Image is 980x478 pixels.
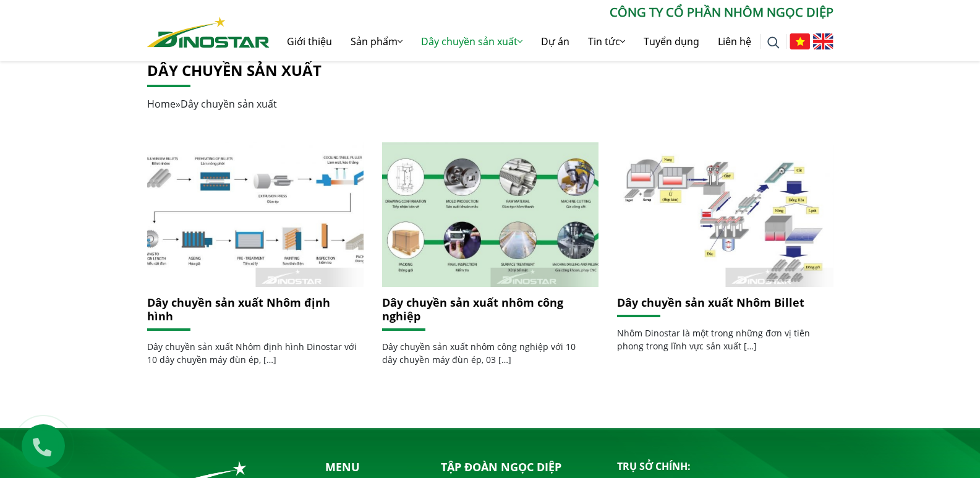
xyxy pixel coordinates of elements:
[634,22,709,61] a: Tuyển dụng
[709,22,761,61] a: Liên hệ
[147,60,322,80] a: Dây chuyền sản xuất
[617,295,804,310] a: Dây chuyền sản xuất Nhôm Billet
[181,97,277,111] span: Dây chuyền sản xuất
[341,22,412,61] a: Sản phẩm
[813,33,833,49] img: English
[147,17,270,48] img: Nhôm Dinostar
[382,295,563,323] a: Dây chuyền sản xuất nhôm công nghiệp
[617,142,833,288] a: Dây chuyền sản xuất Nhôm Billet
[767,36,780,49] img: search
[579,22,634,61] a: Tin tức
[790,33,810,49] img: Tiếng Việt
[441,459,599,476] p: Tập đoàn Ngọc Diệp
[147,96,827,111] div: »
[278,22,341,61] a: Giới thiệu
[412,22,532,61] a: Dây chuyền sản xuất
[382,340,592,366] p: Dây chuyền sản xuất nhôm công nghiệp với 10 dây chuyền máy đùn ép, 03 […]
[147,142,364,288] a: Dây chuyền sản xuất Nhôm định hình
[532,22,579,61] a: Dự án
[325,459,420,476] p: Menu
[147,142,363,288] img: Dây chuyền sản xuất Nhôm định hình
[270,3,833,22] p: CÔNG TY CỔ PHẦN NHÔM NGỌC DIỆP
[147,97,176,111] a: Home
[147,295,330,323] a: Dây chuyền sản xuất Nhôm định hình
[617,326,827,352] p: Nhôm Dinostar là một trong những đơn vị tiên phong trong lĩnh vực sản xuất […]
[147,340,357,366] p: Dây chuyền sản xuất Nhôm định hình Dinostar với 10 dây chuyền máy đùn ép, […]
[617,459,833,474] p: Trụ sở chính:
[616,142,833,288] img: Dây chuyền sản xuất Nhôm Billet
[381,142,598,288] img: Dây chuyền sản xuất nhôm công nghiệp
[382,142,599,288] a: Dây chuyền sản xuất nhôm công nghiệp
